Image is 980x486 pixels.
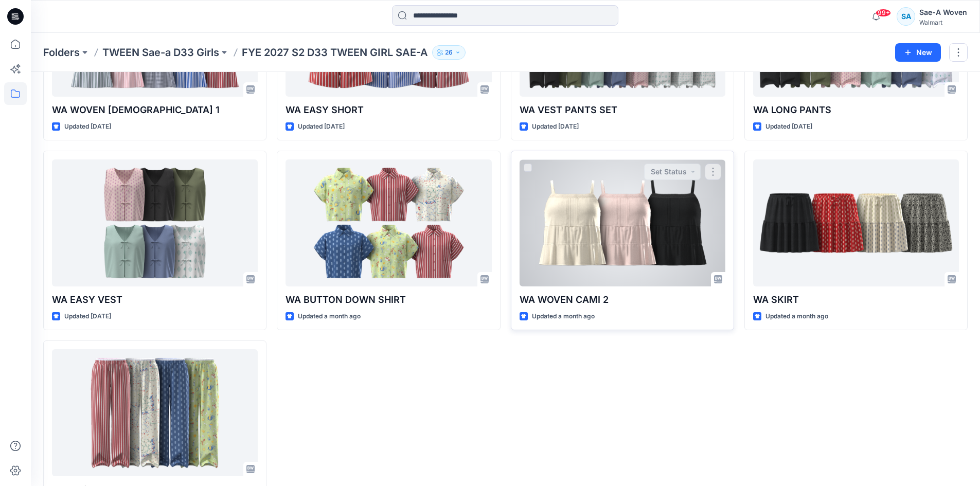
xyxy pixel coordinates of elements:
[520,103,725,117] p: WA VEST PANTS SET
[753,159,959,286] a: WA SKIRT
[520,293,725,307] p: WA WOVEN CAMI 2
[445,47,453,58] p: 26
[532,311,595,322] p: Updated a month ago
[895,43,941,62] button: New
[919,19,967,26] div: Walmart
[102,45,219,60] a: TWEEN Sae-a D33 Girls
[286,103,491,117] p: WA EASY SHORT
[919,6,967,19] div: Sae-A Woven
[765,311,828,322] p: Updated a month ago
[298,311,361,322] p: Updated a month ago
[52,293,258,307] p: WA EASY VEST
[286,159,491,286] a: WA BUTTON DOWN SHIRT
[64,311,111,322] p: Updated [DATE]
[43,45,80,60] a: Folders
[876,9,891,17] span: 99+
[64,121,111,132] p: Updated [DATE]
[52,159,258,286] a: WA EASY VEST
[52,103,258,117] p: WA WOVEN [DEMOGRAPHIC_DATA] 1
[286,293,491,307] p: WA BUTTON DOWN SHIRT
[52,349,258,476] a: WA EASY PANT
[298,121,345,132] p: Updated [DATE]
[520,159,725,286] a: WA WOVEN CAMI 2
[242,45,428,60] p: FYE 2027 S2 D33 TWEEN GIRL SAE-A
[897,7,915,26] div: SA
[532,121,579,132] p: Updated [DATE]
[753,293,959,307] p: WA SKIRT
[432,45,466,60] button: 26
[765,121,812,132] p: Updated [DATE]
[753,103,959,117] p: WA LONG PANTS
